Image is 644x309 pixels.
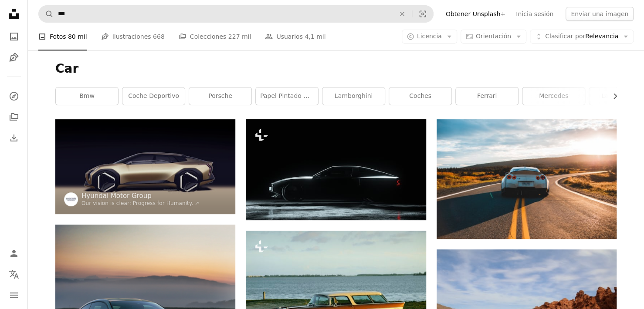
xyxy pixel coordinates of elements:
[64,192,78,206] img: Ve al perfil de Hyundai Motor Group
[5,286,23,304] button: Menú
[305,32,325,41] span: 4,1 mil
[81,191,199,200] a: Hyundai Motor Group
[5,49,23,66] a: Ilustraciones
[5,87,23,105] a: Explorar
[566,7,634,21] button: Enviar una imagen
[389,87,451,105] a: coches
[5,245,23,262] a: Iniciar sesión / Registrarse
[228,32,251,41] span: 227 mil
[5,108,23,126] a: Colecciones
[545,32,618,41] span: Relevancia
[101,23,165,50] a: Ilustraciones 668
[55,61,617,77] h1: Car
[122,87,185,105] a: coche deportivo
[189,87,251,105] a: Porsche
[456,87,518,105] a: ferrari
[607,87,617,105] button: desplazar lista a la derecha
[246,294,426,302] a: Un coche naranja y blanco aparcado frente a un cuerpo de agua
[417,33,442,40] span: Licencia
[322,87,385,105] a: lamborghini
[5,265,23,283] button: Idioma
[179,23,251,50] a: Colecciones 227 mil
[5,28,23,45] a: Fotos
[393,6,412,22] button: Borrar
[5,5,23,24] a: Inicio — Unsplash
[246,166,426,174] a: Un coche aparcado en la oscuridad con las luces encendidas
[402,30,457,44] button: Licencia
[81,200,199,206] a: Our vision is clear: Progress for Humanity. ↗
[38,5,434,23] form: Encuentra imágenes en todo el sitio
[476,33,511,40] span: Orientación
[522,87,585,105] a: mercedes
[461,30,526,44] button: Orientación
[437,119,617,239] img: Cupé deportivo plateado en carretera asfaltada
[437,175,617,183] a: Cupé deportivo plateado en carretera asfaltada
[55,119,235,214] img: Un concept car se muestra en la oscuridad
[265,23,325,50] a: Usuarios 4,1 mil
[39,6,54,22] button: Buscar en Unsplash
[545,33,585,40] span: Clasificar por
[412,6,433,22] button: Búsqueda visual
[441,7,511,21] a: Obtener Unsplash+
[55,163,235,171] a: Un concept car se muestra en la oscuridad
[5,129,23,147] a: Historial de descargas
[256,87,318,105] a: papel pintado del coche
[246,119,426,220] img: Un coche aparcado en la oscuridad con las luces encendidas
[153,32,165,41] span: 668
[56,87,118,105] a: Bmw
[530,30,634,44] button: Clasificar porRelevancia
[511,7,559,21] a: Inicia sesión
